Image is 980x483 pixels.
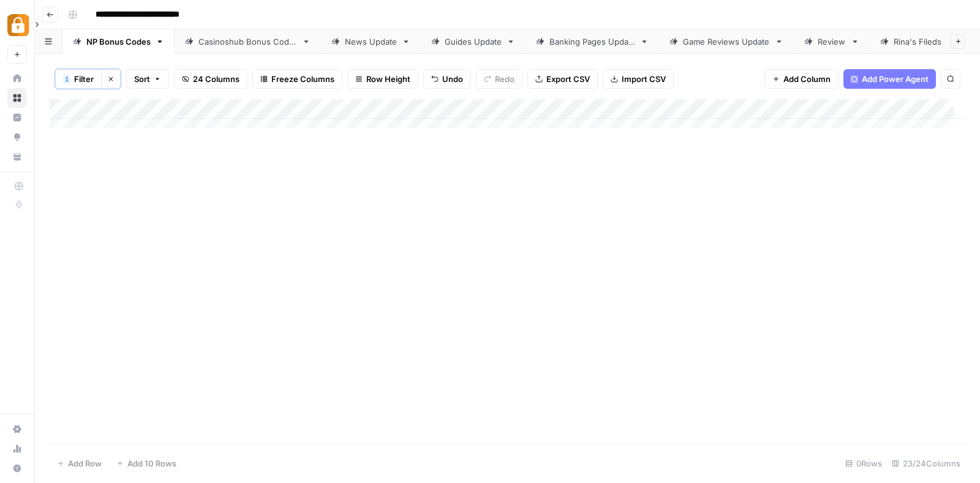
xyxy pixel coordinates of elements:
a: Browse [7,88,27,108]
button: Add Row [50,454,109,473]
span: Add Row [68,457,102,470]
a: Home [7,69,27,88]
img: Adzz Logo [7,14,29,36]
div: 1 [63,74,70,84]
button: Sort [126,69,169,89]
span: 1 [65,74,69,84]
button: Redo [476,69,522,89]
button: Row Height [347,69,418,89]
a: Review [794,29,870,54]
span: Redo [495,73,514,85]
div: Game Reviews Update [683,36,770,48]
button: Undo [423,69,471,89]
span: Add 10 Rows [127,457,176,470]
div: Banking Pages Update [549,36,635,48]
div: Casinoshub Bonus Codes [198,36,297,48]
button: 24 Columns [174,69,247,89]
span: Import CSV [622,73,666,85]
div: 0 Rows [840,454,887,473]
div: Guides Update [445,36,502,48]
span: 24 Columns [193,73,239,85]
a: Guides Update [421,29,526,54]
div: Review [818,36,846,48]
button: Import CSV [603,69,674,89]
button: 1Filter [55,69,101,89]
span: Undo [442,73,463,85]
button: Help + Support [7,459,27,478]
span: Freeze Columns [271,73,334,85]
span: Filter [74,73,94,85]
a: Insights [7,108,27,127]
a: Settings [7,419,27,439]
button: Workspace: Adzz [7,10,27,40]
a: Your Data [7,147,27,167]
a: Usage [7,439,27,459]
button: Freeze Columns [252,69,342,89]
span: Row Height [366,73,410,85]
button: Add Power Agent [843,69,936,89]
span: Add Power Agent [862,73,929,85]
a: Casinoshub Bonus Codes [175,29,321,54]
a: Opportunities [7,127,27,147]
span: Export CSV [546,73,590,85]
div: 23/24 Columns [887,454,965,473]
a: Banking Pages Update [526,29,659,54]
button: Add Column [764,69,839,89]
span: Sort [134,73,150,85]
button: Add 10 Rows [109,454,184,473]
div: News Update [345,36,397,48]
button: Export CSV [527,69,598,89]
span: Add Column [783,73,831,85]
div: NP Bonus Codes [86,36,151,48]
a: NP Bonus Codes [62,29,175,54]
a: Game Reviews Update [659,29,794,54]
a: News Update [321,29,421,54]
